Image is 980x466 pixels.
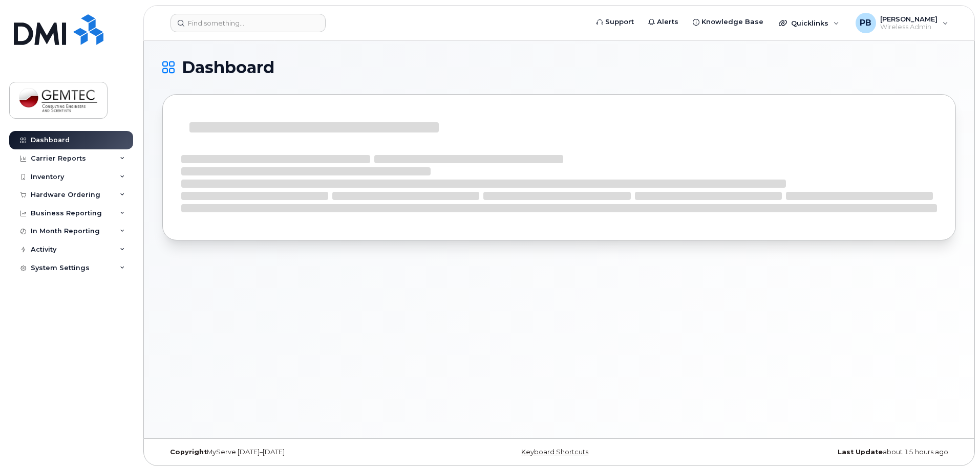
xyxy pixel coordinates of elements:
[838,448,883,456] strong: Last Update
[162,448,427,456] div: MyServe [DATE]–[DATE]
[182,60,274,75] span: Dashboard
[170,448,207,456] strong: Copyright
[691,448,956,456] div: about 15 hours ago
[521,448,588,456] a: Keyboard Shortcuts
